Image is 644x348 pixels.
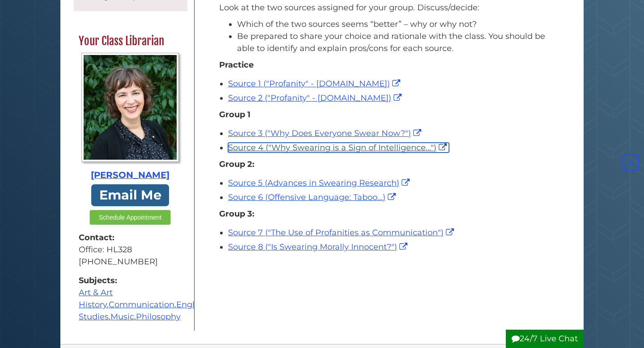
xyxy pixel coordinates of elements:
a: Source 3 ("Why Does Everyone Swear Now?") [228,128,424,138]
div: [PERSON_NAME] [79,169,182,182]
a: Source 7 ("The Use of Profanities as Communication") [228,228,456,238]
a: Source 5 (Advances in Swearing Research) [228,178,412,188]
a: Profile Photo [PERSON_NAME] [79,53,182,182]
a: English [176,300,206,310]
a: Communication [109,300,174,310]
li: Which of the two sources seems “better” – why or why not? [237,18,552,30]
a: Source 4 ("Why Swearing is a Sign of Intelligence...") [228,143,449,153]
p: Look at the two sources assigned for your group. Discuss/decide: [219,2,552,14]
strong: Contact: [79,232,182,244]
a: Source 1 ("Profanity" - [DOMAIN_NAME]) [228,79,402,89]
strong: Group 1 [219,110,250,119]
div: Office: HL328 [79,244,182,256]
strong: Subjects: [79,275,182,287]
img: Profile Photo [81,53,179,162]
button: 24/7 Live Chat [506,330,584,348]
a: Email Me [91,184,169,206]
strong: Group 3: [219,209,254,219]
li: Be prepared to share your choice and rationale with the class. You should be able to identify and... [237,30,552,55]
a: Source 8 ("Is Swearing Morally Innocent?") [228,242,410,252]
a: Music [110,312,134,322]
strong: Practice [219,60,254,70]
a: Back to Top [620,158,642,168]
div: , , , , , [79,275,182,323]
a: Art & Art History [79,288,113,310]
button: Schedule Appointment [89,210,171,225]
div: [PHONE_NUMBER] [79,256,182,268]
a: Philosophy [136,312,181,322]
strong: Group 2: [219,159,254,169]
a: Source 2 ("Profanity" - [DOMAIN_NAME]) [228,93,404,103]
h2: Your Class Librarian [74,34,186,48]
a: Source 6 (Offensive Language: Taboo...) [228,192,398,202]
a: Gender Studies [79,300,238,322]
